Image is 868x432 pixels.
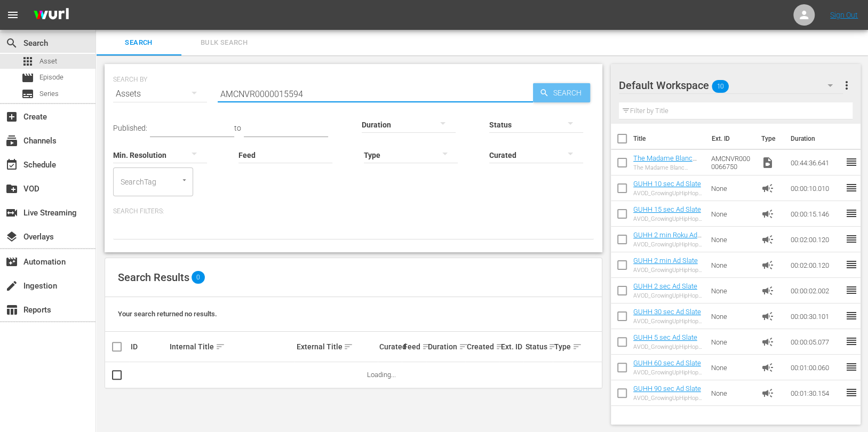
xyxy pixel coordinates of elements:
[5,279,18,292] span: Ingestion
[761,207,774,220] span: Ad
[845,284,857,297] span: reorder
[830,11,858,19] a: Sign Out
[845,181,857,194] span: reorder
[633,395,703,402] div: AVOD_GrowingUpHipHopWeTV_WillBeRightBack _90sec_RB24_S01398805002
[786,329,845,355] td: 00:00:05.077
[845,309,857,322] span: reorder
[761,284,774,297] span: Ad
[633,333,697,341] a: GUHH 5 sec Ad Slate
[188,37,260,49] span: Bulk Search
[845,335,857,348] span: reorder
[754,124,784,154] th: Type
[26,3,77,28] img: ans4CAIJ8jUAAAAAAAAAAAAAAAAAAAAAAAAgQb4GAAAAAAAAAAAAAAAAAAAAAAAAJMjXAAAAAAAAAAAAAAAAAAAAAAAAgAT5G...
[786,355,845,380] td: 00:01:00.060
[113,124,147,132] span: Published:
[633,215,703,222] div: AVOD_GrowingUpHipHopWeTV_WillBeRightBack _15sec_RB24_S01398805005
[403,340,425,353] div: Feed
[367,371,396,379] span: Loading...
[467,340,498,353] div: Created
[786,201,845,227] td: 00:00:15.146
[633,308,701,316] a: GUHH 30 sec Ad Slate
[5,206,18,219] span: Live Streaming
[113,207,594,216] p: Search Filters:
[113,79,207,109] div: Assets
[761,182,774,195] span: Ad
[633,231,702,247] a: GUHH 2 min Roku Ad Slate
[5,37,18,50] span: Search
[619,70,843,100] div: Default Workspace
[845,386,857,399] span: reorder
[786,252,845,278] td: 00:02:00.120
[633,359,701,367] a: GUHH 60 sec Ad Slate
[554,340,571,353] div: Type
[422,342,432,351] span: sort
[5,158,18,171] span: Schedule
[707,150,756,175] td: AMCNVR0000066750
[761,361,774,374] span: Ad
[707,201,756,227] td: None
[633,241,703,248] div: AVOD_GrowingUpHipHopWeTV_WillBeRightBack _2MinCountdown_RB24_S01398804001-Roku
[39,72,63,83] span: Episode
[5,255,18,268] span: Automation
[533,83,590,102] button: Search
[633,124,705,154] th: Title
[5,182,18,195] span: VOD
[633,154,697,178] a: The Madame Blanc Mysteries 103: Episode 3
[761,156,774,169] span: video_file
[633,292,703,299] div: AVOD_GrowingUpHipHopWeTV_WillBeRightBack _2sec_RB24_S01398805008
[6,9,19,21] span: menu
[234,124,241,132] span: to
[633,318,703,325] div: AVOD_GrowingUpHipHopWeTV_WillBeRightBack _30sec_RB24_S01398805004
[21,71,34,84] span: Episode
[761,335,774,348] span: Ad
[761,310,774,323] span: campaign
[296,340,376,353] div: External Title
[761,387,774,399] span: Ad
[633,190,703,197] div: AVOD_GrowingUpHipHopWeTV_WillBeRightBack _10sec_RB24_S01398805006
[845,233,857,245] span: reorder
[761,259,774,271] span: Ad
[786,175,845,201] td: 00:00:10.010
[131,342,166,351] div: ID
[633,385,701,393] a: GUHH 90 sec Ad Slate
[344,342,353,351] span: sort
[21,87,34,100] span: Series
[845,156,857,169] span: reorder
[170,340,293,353] div: Internal Title
[633,164,703,171] div: The Madame Blanc Mysteries 103: Episode 3
[179,175,189,185] button: Open
[633,282,697,290] a: GUHH 2 sec Ad Slate
[845,207,857,220] span: reorder
[707,227,756,252] td: None
[548,342,558,351] span: sort
[707,175,756,201] td: None
[549,83,590,102] span: Search
[118,310,217,318] span: Your search returned no results.
[633,343,703,350] div: AVOD_GrowingUpHipHopWeTV_WillBeRightBack _5sec_RB24_S01398805007
[712,75,729,98] span: 10
[786,150,845,175] td: 00:44:36.641
[5,303,18,316] span: Reports
[5,230,18,243] span: Overlays
[707,252,756,278] td: None
[633,257,698,265] a: GUHH 2 min Ad Slate
[840,79,853,92] span: more_vert
[39,56,57,67] span: Asset
[784,124,848,154] th: Duration
[707,355,756,380] td: None
[707,278,756,303] td: None
[786,380,845,406] td: 00:01:30.154
[705,124,754,154] th: Ext. ID
[459,342,468,351] span: sort
[5,110,18,123] span: Create
[216,342,225,351] span: sort
[633,205,701,213] a: GUHH 15 sec Ad Slate
[707,303,756,329] td: None
[786,227,845,252] td: 00:02:00.120
[633,267,703,274] div: AVOD_GrowingUpHipHopWeTV_WillBeRightBack _2Min_RB24_S01398805001
[845,258,857,271] span: reorder
[5,134,18,147] span: Channels
[496,342,505,351] span: sort
[428,340,464,353] div: Duration
[501,342,522,351] div: Ext. ID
